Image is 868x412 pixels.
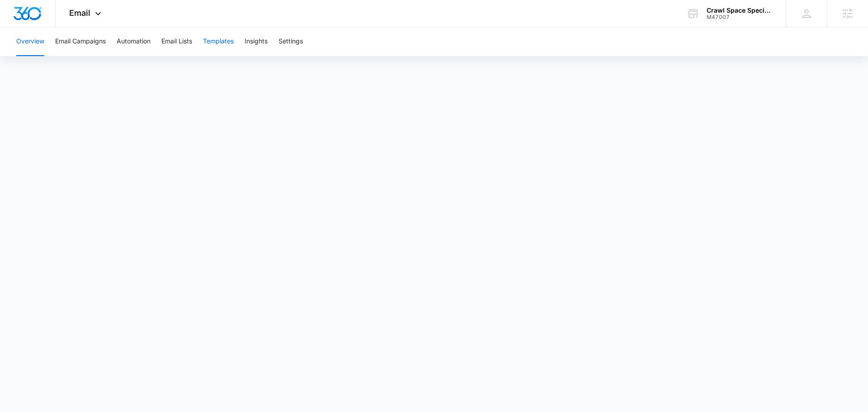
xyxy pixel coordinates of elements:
button: Overview [16,27,44,56]
div: account name [707,7,773,14]
button: Settings [278,27,303,56]
button: Automation [117,27,151,56]
button: Email Lists [161,27,192,56]
button: Templates [203,27,234,56]
button: Email Campaigns [55,27,106,56]
button: Insights [245,27,268,56]
div: account id [707,14,773,20]
span: Email [69,8,90,18]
